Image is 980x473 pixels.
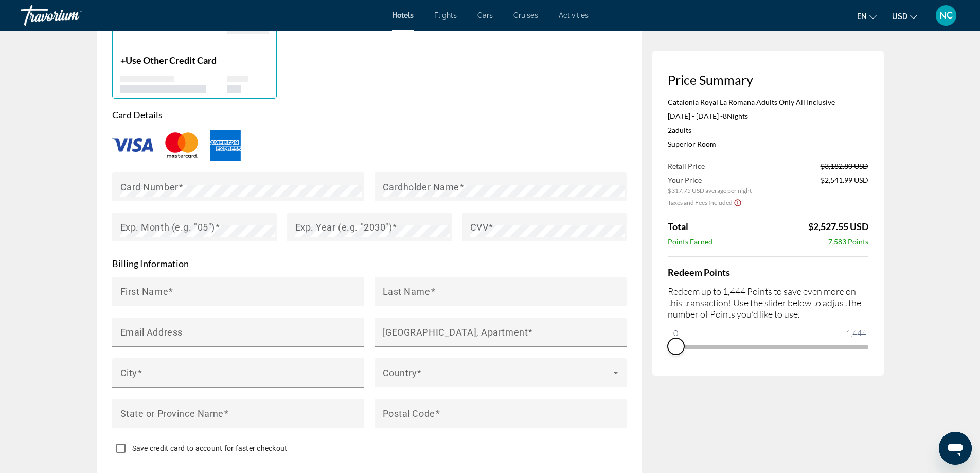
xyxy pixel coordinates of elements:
[668,162,705,170] span: Retail Price
[383,286,431,296] mat-label: Last Name
[210,130,241,161] img: AMEX.svg
[295,221,393,232] mat-label: Exp. Year (e.g. "2030")
[559,11,589,20] a: Activities
[668,139,868,148] p: Superior Room
[126,55,217,66] span: Use Other Credit Card
[672,327,680,339] span: 0
[668,221,688,232] span: Total
[120,55,227,66] p: +
[857,9,877,24] button: Change language
[668,187,752,195] span: $317.75 USD average per night
[668,72,868,87] h3: Price Summary
[120,367,137,378] mat-label: City
[112,258,627,269] p: Billing Information
[668,345,868,347] ngx-slider: ngx-slider
[828,237,868,246] span: 7,583 Points
[132,444,288,452] span: Save credit card to account for faster checkout
[477,11,493,20] a: Cars
[892,12,907,21] span: USD
[21,2,123,29] a: Travorium
[727,112,748,120] span: Nights
[668,112,868,120] p: [DATE] - [DATE] -
[857,12,867,21] span: en
[821,176,868,195] span: $2,541.99 USD
[668,197,742,207] button: Show Taxes and Fees breakdown
[723,112,727,120] span: 8
[933,5,959,26] button: User Menu
[939,432,972,465] iframe: Button to launch messaging window
[668,286,868,320] p: Redeem up to 1,444 Points to save even more on this transaction! Use the slider below to adjust t...
[672,126,691,134] span: Adults
[892,9,917,24] button: Change currency
[821,162,868,170] span: $3,182.80 USD
[392,11,414,20] a: Hotels
[808,221,868,232] span: $2,527.55 USD
[513,11,538,20] a: Cruises
[383,408,435,418] mat-label: Postal Code
[161,128,202,162] img: MAST.svg
[734,198,742,207] button: Show Taxes and Fees disclaimer
[120,326,183,337] mat-label: Email Address
[939,10,953,21] span: NC
[120,408,224,418] mat-label: State or Province Name
[112,109,627,120] p: Card Details
[668,98,868,107] p: Catalonia Royal La Romana Adults Only All Inclusive
[668,338,684,355] span: ngx-slider
[668,126,691,134] span: 2
[120,221,215,232] mat-label: Exp. Month (e.g. "05")
[383,367,417,378] mat-label: Country
[383,326,528,337] mat-label: [GEOGRAPHIC_DATA], Apartment
[668,237,712,246] span: Points Earned
[668,199,733,206] span: Taxes and Fees Included
[668,176,752,184] span: Your Price
[845,327,868,339] span: 1,444
[668,267,868,278] h4: Redeem Points
[383,181,459,192] mat-label: Cardholder Name
[470,221,489,232] mat-label: CVV
[120,286,169,296] mat-label: First Name
[112,138,153,152] img: VISA.svg
[120,181,179,192] mat-label: Card Number
[434,11,457,20] a: Flights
